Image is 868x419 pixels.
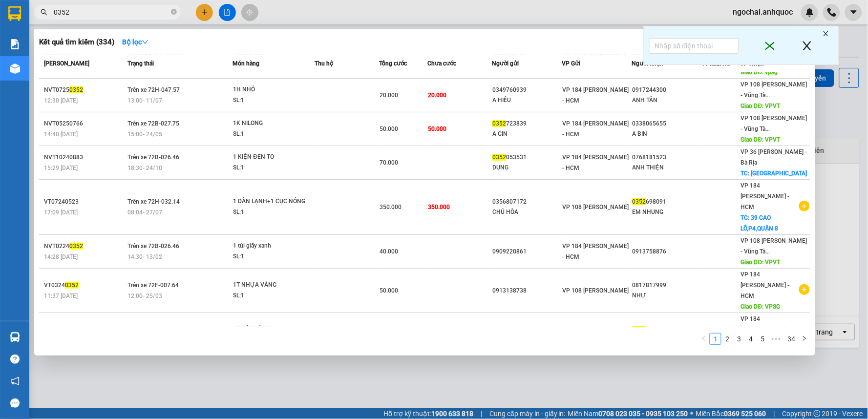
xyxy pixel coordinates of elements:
[127,253,162,260] span: 14:30 - 13/02
[171,9,177,15] span: close-circle
[8,9,23,20] span: Gửi:
[562,243,629,260] span: VP 184 [PERSON_NAME] - HCM
[633,326,646,333] span: 0352
[8,32,86,43] div: ANH CHIẾN
[127,326,179,333] span: Trên xe 72B-030.20
[710,334,721,344] a: 1
[492,286,561,296] div: 0913138738
[233,207,306,218] div: SL: 1
[44,209,78,216] span: 17:09 [DATE]
[492,129,561,139] div: A GIN
[127,282,179,289] span: Trên xe 72F-007.64
[44,280,125,291] div: VT0324
[127,120,179,127] span: Trên xe 72B-027.75
[44,197,125,207] div: VT07240523
[633,152,701,163] div: 0768181523
[821,30,831,40] span: close
[492,197,561,207] div: 0356807172
[8,6,21,21] img: logo-vxr
[722,334,733,344] a: 2
[799,333,810,345] button: right
[632,60,664,67] span: Người nhận
[745,334,756,344] a: 4
[802,335,807,341] span: right
[127,97,162,104] span: 13:00 - 11/07
[428,92,446,99] span: 20.000
[492,120,506,127] span: 0352
[768,333,784,345] li: Next 5 Pages
[741,271,790,299] span: VP 184 [PERSON_NAME] - HCM
[741,303,781,310] span: Giao DĐ: VPSG
[799,201,810,211] span: plus-circle
[741,182,790,210] span: VP 184 [PERSON_NAME] - HCM
[127,60,154,67] span: Trạng thái
[44,131,78,138] span: 14:40 [DATE]
[44,152,125,163] div: NVT10240883
[233,291,306,301] div: SL: 1
[633,280,701,291] div: 0817817999
[492,247,561,257] div: 0909220861
[379,60,407,67] span: Tổng cước
[760,40,780,52] span: close
[380,159,398,166] span: 70.000
[741,115,807,132] span: VP 108 [PERSON_NAME] - Vũng Tà...
[233,163,306,173] div: SL: 1
[127,243,179,250] span: Trên xe 72B-026.46
[492,163,561,173] div: DUNG
[233,280,306,291] div: 1T NHỰA VÀNG
[233,95,306,106] div: SL: 1
[10,39,20,49] img: solution-icon
[233,60,259,67] span: Món hàng
[721,333,733,345] li: 2
[633,207,701,217] div: EM NHUNG
[633,129,701,139] div: A BIN
[562,204,629,210] span: VP 108 [PERSON_NAME]
[107,69,154,86] span: VPNVT
[380,126,398,132] span: 50.000
[65,282,79,289] span: 0352
[127,209,162,216] span: 08:04 - 27/07
[122,38,148,46] strong: Bộ lọc
[233,196,306,207] div: 1 DÀN LẠNH+1 CỤC NÓNG
[633,163,701,173] div: ANH THIỆN
[233,251,306,262] div: SL: 1
[734,334,744,344] a: 3
[380,92,398,99] span: 20.000
[54,7,169,18] input: Tìm tên, số ĐT hoặc mã đơn
[233,324,306,335] div: 1T XỐP VÀNG
[698,333,710,345] li: Previous Page
[492,325,561,335] div: 0975705538
[171,8,177,17] span: close-circle
[492,207,561,217] div: CHÚ HÒA
[93,43,172,55] div: ANH THUẬN
[768,333,784,345] span: •••
[127,198,180,205] span: Trên xe 72H-032.14
[93,9,117,20] span: Nhận:
[492,154,506,161] span: 0352
[741,81,807,99] span: VP 108 [PERSON_NAME] - Vũng Tà...
[428,204,450,210] span: 350.000
[562,86,629,104] span: VP 184 [PERSON_NAME] - HCM
[633,291,701,301] div: NHƯ
[741,259,781,266] span: Giao DĐ: VPVT
[745,333,757,345] li: 4
[315,60,333,67] span: Thu hộ
[633,85,701,95] div: 0917244300
[10,377,20,386] span: notification
[127,293,162,299] span: 12:00 - 25/03
[8,43,86,57] div: 0856960511
[741,170,807,177] span: TC: [GEOGRAPHIC_DATA]
[44,241,125,251] div: NVT0224
[741,136,781,143] span: Giao DĐ: VPVT
[741,214,779,232] span: TC: 39 CAO LỔ,P4,QUẬN 8
[44,60,89,67] span: [PERSON_NAME]
[93,55,172,69] div: 0911996164
[733,333,745,345] li: 3
[233,152,306,163] div: 1 KIỆN ĐEN TO
[562,120,629,138] span: VP 184 [PERSON_NAME] - HCM
[114,34,156,50] button: Bộ lọcdown
[44,325,125,335] div: VT03240284
[492,85,561,95] div: 0349760939
[233,84,306,95] div: 1H NHỎ
[633,95,701,105] div: ANH TÂN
